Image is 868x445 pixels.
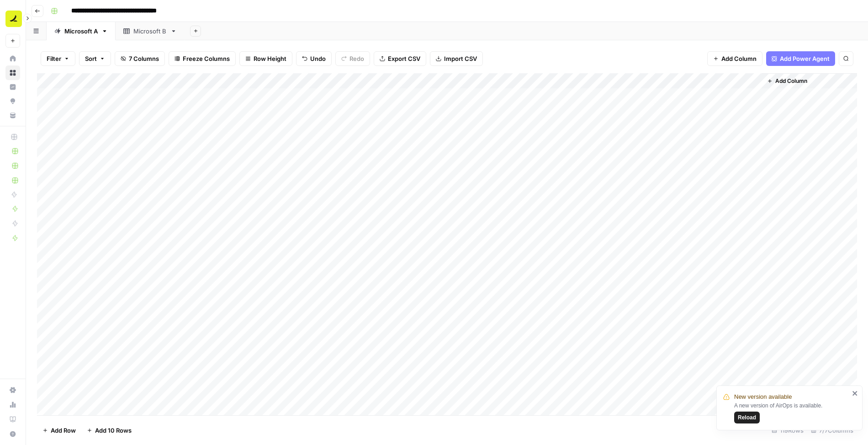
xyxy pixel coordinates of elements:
[95,426,132,435] span: Add 10 Rows
[133,27,167,36] div: Microsoft B
[79,51,111,66] button: Sort
[775,77,807,85] span: Add Column
[37,423,81,438] button: Add Row
[47,22,116,40] a: Microsoft A
[388,54,420,63] span: Export CSV
[5,412,20,427] a: Learning Hub
[254,54,286,63] span: Row Height
[47,54,61,63] span: Filter
[738,413,756,422] span: Reload
[734,412,760,423] button: Reload
[5,94,20,109] a: Opportunities
[852,390,858,397] button: close
[763,75,811,87] button: Add Column
[721,54,757,63] span: Add Column
[807,423,857,438] div: 7/7 Columns
[5,383,20,397] a: Settings
[5,11,22,27] img: Ramp Logo
[239,51,292,66] button: Row Height
[169,51,236,66] button: Freeze Columns
[183,54,230,63] span: Freeze Columns
[51,426,76,435] span: Add Row
[85,54,97,63] span: Sort
[81,423,137,438] button: Add 10 Rows
[41,51,75,66] button: Filter
[768,423,807,438] div: 119 Rows
[296,51,332,66] button: Undo
[116,22,185,40] a: Microsoft B
[374,51,426,66] button: Export CSV
[5,65,20,80] a: Browse
[734,392,792,402] span: New version available
[5,397,20,412] a: Usage
[780,54,830,63] span: Add Power Agent
[349,54,364,63] span: Redo
[430,51,483,66] button: Import CSV
[335,51,370,66] button: Redo
[766,51,835,66] button: Add Power Agent
[310,54,326,63] span: Undo
[734,402,849,423] div: A new version of AirOps is available.
[5,51,20,66] a: Home
[5,7,20,30] button: Workspace: Ramp
[64,27,98,36] div: Microsoft A
[444,54,477,63] span: Import CSV
[5,108,20,123] a: Your Data
[707,51,762,66] button: Add Column
[5,427,20,441] button: Help + Support
[5,80,20,94] a: Insights
[129,54,159,63] span: 7 Columns
[115,51,165,66] button: 7 Columns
